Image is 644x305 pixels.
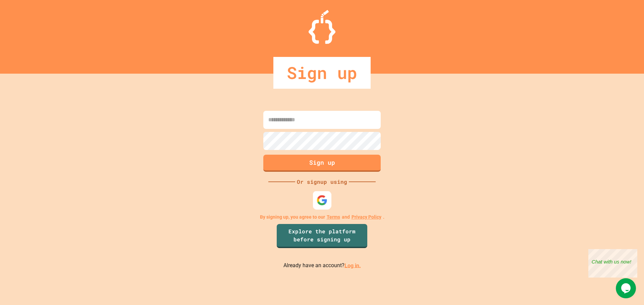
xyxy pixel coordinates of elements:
iframe: chat widget [588,249,637,278]
p: By signing up, you agree to our and . [260,214,384,221]
div: Or signup using [295,178,349,186]
a: Privacy Policy [352,214,381,221]
p: Already have an account? [283,261,361,270]
iframe: chat widget [616,278,637,298]
img: Logo.svg [309,10,335,44]
a: Terms [327,214,340,221]
a: Explore the platform before signing up [277,224,367,248]
button: Sign up [263,155,381,172]
a: Log in. [344,262,361,269]
div: Sign up [273,57,371,89]
img: google-icon.svg [317,195,328,206]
